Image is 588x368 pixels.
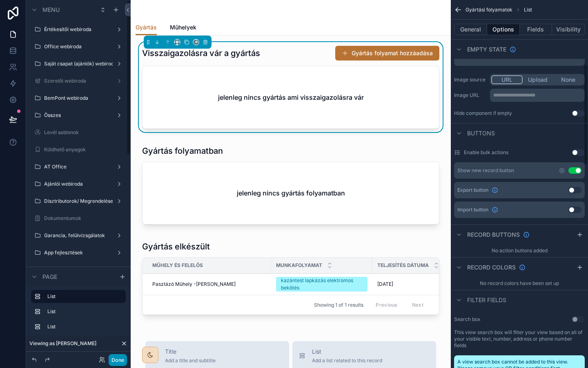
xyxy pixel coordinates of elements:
span: Filter fields [467,296,506,304]
span: Import button [457,206,488,213]
span: Page [42,273,57,281]
button: Fields [520,24,552,35]
div: Hide component if empty [454,110,512,117]
button: None [553,75,584,84]
span: Add a title and subtitle [165,357,216,364]
label: Disztributorok/ Megrendelések / Ajánlók [44,198,113,204]
button: URL [491,75,523,84]
label: Összes [44,112,109,119]
span: Műhely és felelős [152,262,203,269]
span: Viewing as [PERSON_NAME] [29,340,96,347]
label: List [47,293,119,300]
div: No record colors have been set up [451,277,588,290]
label: Garancia, felülvizsgálatok [44,232,109,239]
span: Teljesítés dátuma [377,262,429,269]
span: Record colors [467,263,516,272]
span: Menu [42,6,60,14]
span: Gyártási folyamatok [465,7,512,13]
span: Empty state [467,45,506,54]
span: Munkafolyamat [276,262,322,269]
button: Done [109,354,127,366]
button: Gyártás folyamat hozzáadása [335,46,439,61]
label: App fejlesztések [44,249,109,256]
label: Szerelői webiroda [44,78,109,84]
a: Műhelyek [170,20,196,36]
div: scrollable content [454,53,585,66]
span: Add a list related to this record [312,357,382,364]
div: Show new record button [457,167,514,174]
label: Saját csapat (ajánlók) webiroda [44,61,113,67]
label: Search box [454,316,481,323]
button: Upload [523,75,553,84]
span: Showing 1 of 1 results [314,302,363,308]
label: Dokumentumok [44,215,121,222]
div: scrollable content [490,89,585,102]
label: This view search box will filter your view based on all of your visible text, number, address or ... [454,329,585,349]
span: Record buttons [467,231,520,239]
h1: Visszaigazolásra vár a gyártás [142,47,260,59]
label: Ajánlói webiroda [44,181,109,187]
span: Műhelyek [170,23,196,31]
label: Image source [454,76,487,83]
label: BemPont webiroda [44,95,109,101]
label: Image URL [454,92,487,99]
label: Enable bulk actions [464,149,508,156]
div: No action buttons added [451,244,588,257]
span: Buttons [467,129,495,137]
button: General [454,24,487,35]
h2: jelenleg nincs gyártás ami visszaigazolásra vár [218,92,364,102]
span: List [312,348,382,356]
label: Küldhető anyagok [44,146,121,153]
span: List [524,7,532,13]
span: Export button [457,187,488,193]
button: Visibility [552,24,585,35]
label: AT Office [44,164,109,170]
button: Options [487,24,520,35]
label: List [47,323,119,330]
span: Title [165,348,216,356]
span: Gyártás [136,23,157,31]
label: Office webiroda [44,43,109,50]
label: Értékesítői webiroda [44,26,109,33]
label: List [47,308,119,315]
div: scrollable content [26,286,131,341]
a: Gyártás [136,20,157,36]
label: Levél sablonok [44,129,121,136]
